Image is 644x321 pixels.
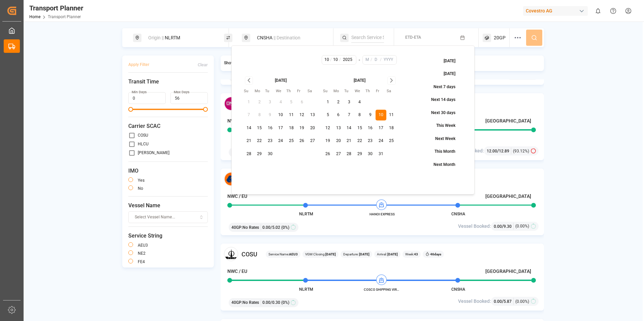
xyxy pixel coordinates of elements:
span: VGM Closing: [305,252,336,257]
button: Next Month [418,159,462,171]
span: Vessel Booked: [458,298,491,305]
b: [DATE] [387,252,398,256]
button: 16 [365,123,376,134]
button: 25 [286,136,297,146]
span: 12.00 [487,149,497,153]
th: Thursday [365,88,376,95]
b: 46 days [430,252,441,256]
button: 11 [286,110,297,120]
button: ETD-ETA [398,31,475,44]
div: Clear [198,62,208,68]
span: COSCO SHIPPING VIRGO [364,287,401,292]
button: Next 30 days [416,107,462,119]
th: Friday [297,88,308,95]
span: 0.00 [494,224,502,229]
span: 40GP : [231,299,243,306]
label: [PERSON_NAME] [138,151,169,155]
div: [DATE] [275,78,287,84]
span: No Rates [243,224,259,230]
span: Carrier SCAC [128,122,208,130]
span: 40GP : [231,224,243,230]
button: 18 [286,123,297,134]
div: Transport Planner [29,3,83,13]
span: 0.00 / 5.02 [262,224,280,230]
span: CNSHA [451,212,465,216]
button: Go to next month [387,76,396,85]
button: This Week [421,120,462,132]
span: || Destination [273,35,300,40]
img: Carrier [224,247,238,261]
span: ETD-ETA [405,35,421,40]
button: 31 [376,149,386,159]
span: Departure: [343,252,369,257]
span: Vessel Name [128,202,208,210]
span: CNSHA [451,287,465,292]
button: 30 [265,149,276,159]
b: [DATE] [325,252,336,256]
h4: NWC / EU [227,193,247,200]
span: Select Vessel Name... [135,214,175,220]
div: Covestro AG [523,6,588,16]
span: HANOI EXPRESS [364,212,401,217]
div: CNSHA [253,32,326,44]
span: (93.12%) [513,148,529,154]
button: 11 [386,110,397,120]
button: This Month [419,146,462,158]
button: 23 [265,136,276,146]
th: Wednesday [276,88,286,95]
button: 3 [344,97,355,108]
th: Sunday [244,88,254,95]
th: Saturday [307,88,318,95]
h4: [GEOGRAPHIC_DATA] [485,117,531,124]
button: 30 [365,149,376,159]
button: [DATE] [428,55,462,67]
button: 21 [244,136,254,146]
span: IMO [128,167,208,175]
button: 20 [333,136,344,146]
span: 12.89 [499,149,509,153]
img: Carrier [224,97,238,111]
button: 10 [276,110,286,120]
span: (0%) [281,299,289,306]
span: / [339,57,341,63]
input: YYYY [381,57,395,63]
input: Search Service String [351,33,384,43]
span: Week: [405,252,418,257]
span: Maximum [203,107,208,112]
span: Vessel Booked: [458,223,491,230]
input: M [323,57,330,63]
button: 14 [244,123,254,134]
button: 10 [376,110,386,120]
button: 1 [323,97,333,108]
span: 0.00 / 0.30 [262,299,280,306]
span: / [371,57,372,63]
label: yes [138,178,144,182]
button: 17 [276,123,286,134]
button: 25 [386,136,397,146]
span: (0%) [281,224,289,230]
th: Monday [333,88,344,95]
span: (0.00%) [515,298,529,305]
span: (0.00%) [515,223,529,229]
div: [DATE] [354,78,365,84]
b: AEU3 [289,252,298,256]
button: 19 [323,136,333,146]
label: AEU3 [138,243,148,247]
label: Min Days [132,90,147,95]
input: D [372,57,380,63]
th: Monday [254,88,265,95]
button: 15 [254,123,265,134]
button: 9 [365,110,376,120]
button: Covestro AG [523,4,590,17]
span: / [330,57,332,63]
button: 24 [376,136,386,146]
b: 43 [414,252,418,256]
label: Max Days [174,90,189,95]
button: Clear [198,59,208,71]
div: / [494,298,514,305]
span: / [380,57,382,63]
th: Tuesday [265,88,276,95]
button: 18 [386,123,397,134]
label: COSU [138,133,148,137]
span: COSU [241,250,257,259]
